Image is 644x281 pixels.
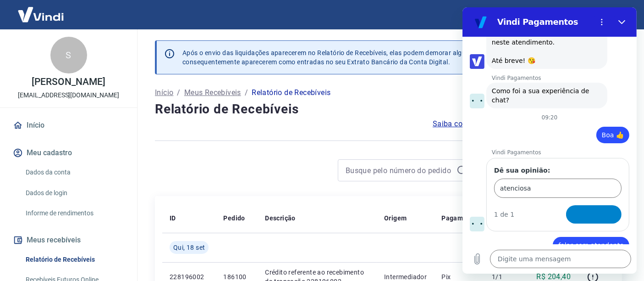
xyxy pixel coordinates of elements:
[177,87,180,98] p: /
[346,163,453,177] input: Busque pelo número do pedido
[22,184,126,202] a: Dados de login
[22,250,126,269] a: Relatório de Recebíveis
[155,100,622,118] h4: Relatório de Recebíveis
[22,204,126,223] a: Informe de rendimentos
[18,90,119,100] p: [EMAIL_ADDRESS][DOMAIN_NAME]
[384,214,407,223] p: Origem
[22,163,126,182] a: Dados da conta
[155,87,173,98] a: Início
[182,48,578,67] p: Após o envio das liquidações aparecerem no Relatório de Recebíveis, elas podem demorar algumas ho...
[462,7,637,274] iframe: Janela de mensagens
[173,243,205,252] span: Qui, 18 set
[11,230,126,250] button: Meus recebíveis
[441,214,477,223] p: Pagamento
[32,77,105,87] p: [PERSON_NAME]
[50,37,87,73] div: S
[184,87,241,98] a: Meus Recebíveis
[223,214,245,223] p: Pedido
[11,115,126,135] a: Início
[245,87,248,98] p: /
[433,118,622,129] a: Saiba como funciona a programação dos recebimentos
[600,6,633,23] button: Sair
[170,214,176,223] p: ID
[11,0,71,28] img: Vindi
[252,87,330,98] p: Relatório de Recebíveis
[11,143,126,163] button: Meu cadastro
[265,214,296,223] p: Descrição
